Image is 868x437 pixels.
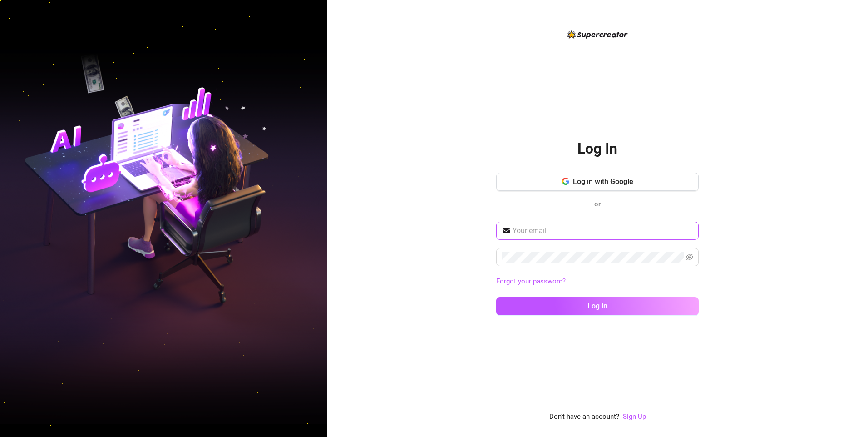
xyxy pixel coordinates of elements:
[567,30,628,39] img: logo-BBDzfeDw.svg
[594,200,601,208] span: or
[496,297,699,315] button: Log in
[577,139,617,158] h2: Log In
[623,412,646,422] a: Sign Up
[496,173,699,191] button: Log in with Google
[496,277,566,285] a: Forgot your password?
[587,302,607,310] span: Log in
[513,225,693,236] input: Your email
[573,177,633,186] span: Log in with Google
[686,253,693,261] span: eye-invisible
[623,412,646,421] a: Sign Up
[496,276,699,287] a: Forgot your password?
[549,412,619,422] span: Don't have an account?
